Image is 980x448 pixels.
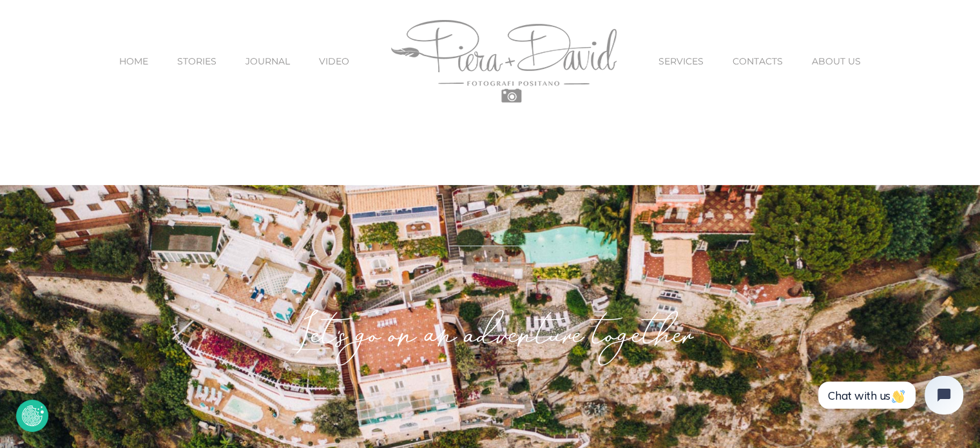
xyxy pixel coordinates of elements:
span: CONTACTS [733,57,783,66]
img: Piera Plus David Photography Positano Logo [391,20,617,102]
a: CONTACTS [733,34,783,88]
span: SERVICES [658,57,704,66]
em: Let's go on an adventure together [291,318,689,360]
span: STORIES [177,57,216,66]
a: STORIES [177,34,216,88]
span: HOME [119,57,148,66]
span: ABOUT US [812,57,861,66]
span: VIDEO [319,57,349,66]
iframe: Tidio Chat [798,358,980,448]
span: JOURNAL [245,57,290,66]
a: SERVICES [658,34,704,88]
a: ABOUT US [812,34,861,88]
button: Revoke Icon [16,400,48,432]
a: VIDEO [319,34,349,88]
a: JOURNAL [245,34,290,88]
a: HOME [119,34,148,88]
